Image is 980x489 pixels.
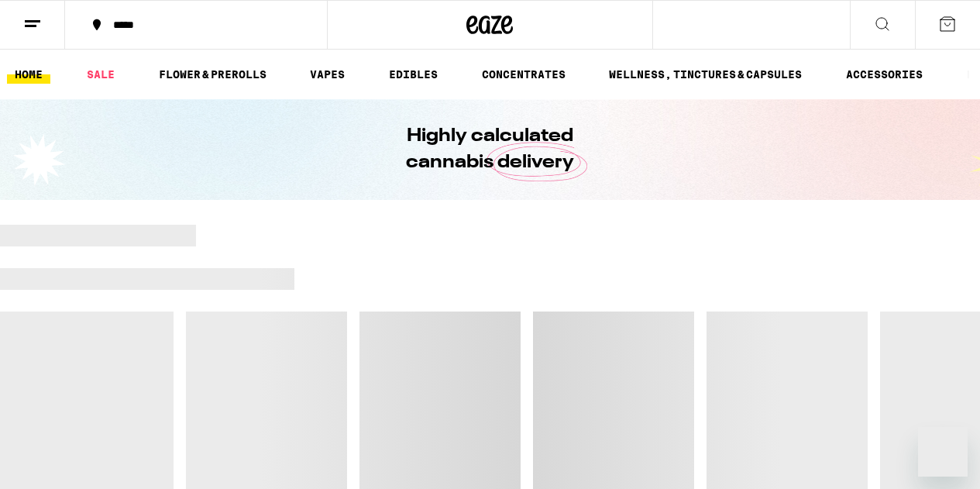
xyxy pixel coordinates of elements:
a: ACCESSORIES [838,65,930,84]
a: VAPES [302,65,352,84]
a: HOME [7,65,50,84]
a: WELLNESS, TINCTURES & CAPSULES [601,65,810,84]
iframe: Button to launch messaging window [918,427,968,477]
a: CONCENTRATES [474,65,573,84]
a: EDIBLES [381,65,445,84]
a: SALE [79,65,122,84]
h1: Highly calculated cannabis delivery [363,123,618,176]
a: FLOWER & PREROLLS [151,65,274,84]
